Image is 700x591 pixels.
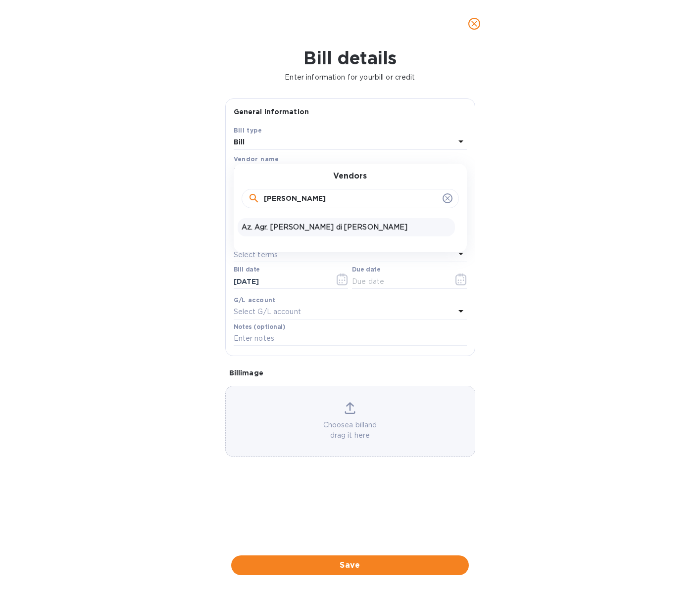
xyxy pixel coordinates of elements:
[352,267,380,273] label: Due date
[234,166,303,176] p: Select vendor name
[231,555,469,575] button: Save
[234,250,278,260] p: Select terms
[234,331,467,346] input: Enter notes
[239,559,461,571] span: Save
[234,324,286,330] label: Notes (optional)
[234,108,309,116] b: General information
[8,47,692,68] h1: Bill details
[229,368,471,378] p: Bill image
[264,191,439,206] input: Search
[352,274,446,289] input: Due date
[462,12,486,36] button: close
[234,307,301,317] p: Select G/L account
[234,296,276,304] b: G/L account
[8,72,692,83] p: Enter information for your bill or credit
[234,267,260,273] label: Bill date
[234,138,245,146] b: Bill
[242,222,451,232] p: Az. Agr. [PERSON_NAME] di [PERSON_NAME]
[226,420,475,441] p: Choose a bill and drag it here
[234,155,279,163] b: Vendor name
[234,274,327,289] input: Select date
[333,172,367,181] h3: Vendors
[234,127,262,134] b: Bill type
